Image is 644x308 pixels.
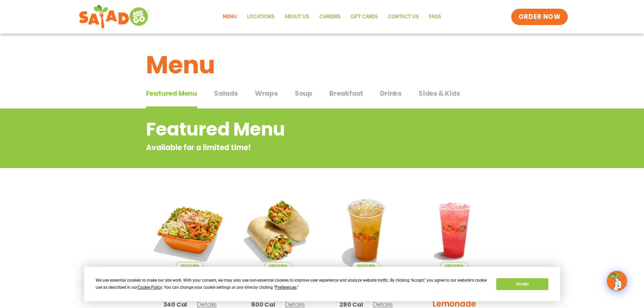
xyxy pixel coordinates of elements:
a: FAQs [424,9,446,25]
div: Cookie Consent Prompt [84,267,560,301]
a: Contact Us [383,9,424,25]
nav: Menu [218,9,446,25]
img: wpChatIcon [607,271,626,290]
img: Product photo for Blackberry Bramble Lemonade [415,191,493,269]
span: Seasonal [440,262,468,269]
button: Accept [496,278,548,290]
a: Locations [242,9,280,25]
span: Seasonal [176,262,204,269]
a: Menu [218,9,242,25]
img: Product photo for Apple Cider Lemonade [327,191,405,269]
div: Tabbed content [146,86,498,109]
a: GIFT CARDS [345,9,383,25]
span: Seasonal [264,262,292,269]
span: Preferences [275,285,296,290]
div: We use essential cookies to make our site work. With your consent, we may also use non-essential ... [96,277,488,291]
span: Cookie Policy [138,285,162,290]
span: Featured Menu [146,88,197,98]
img: Product photo for Southwest Harvest Wrap [239,191,317,269]
p: Available for a limited time! [146,142,444,153]
span: Breakfast [329,88,363,98]
span: Salads [214,88,238,98]
a: ORDER NOW [511,9,568,25]
a: Careers [314,9,345,25]
a: About Us [280,9,314,25]
h2: Featured Menu [146,116,444,143]
span: ORDER NOW [519,13,560,21]
span: Seasonal [352,262,380,269]
span: Sides & Kids [419,88,460,98]
img: new-SAG-logo-768×292 [79,3,150,30]
span: Wraps [255,88,278,98]
img: Product photo for Southwest Harvest Salad [151,191,229,269]
h1: Menu [146,47,498,83]
span: Drinks [380,88,402,98]
span: Soup [295,88,312,98]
